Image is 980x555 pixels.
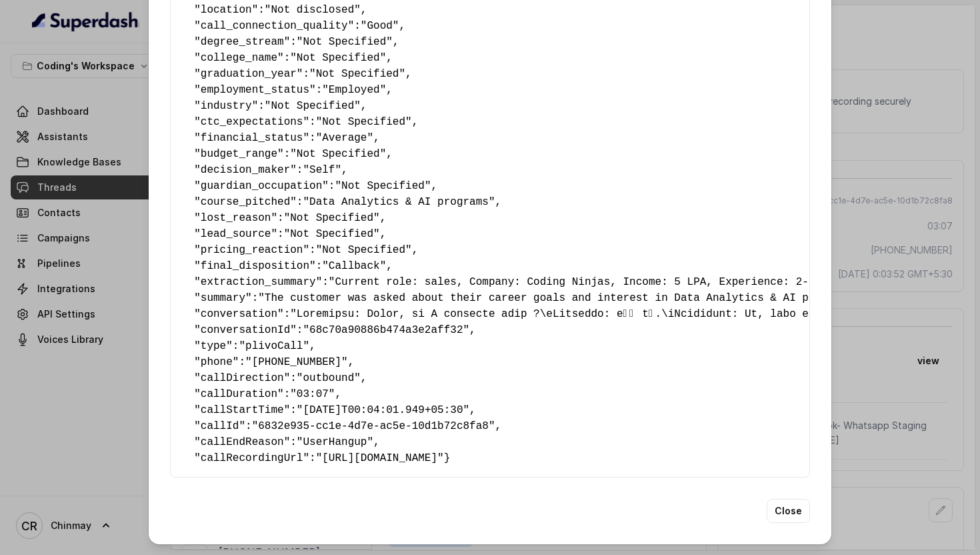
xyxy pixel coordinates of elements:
span: summary [201,292,245,304]
span: "Not Specified" [297,36,393,48]
span: "Not Specified" [284,212,380,224]
span: extraction_summary [201,276,316,288]
span: type [201,340,226,352]
span: "plivoCall" [239,340,309,352]
span: conversation [201,308,277,320]
span: industry [201,100,252,112]
span: "Not Specified" [290,148,386,160]
span: lead_source [201,228,271,240]
span: degree_stream [201,36,284,48]
span: guardian_occupation [201,180,322,192]
span: conversationId [201,324,290,336]
span: phone [201,356,233,368]
span: "Not Specified" [290,52,386,64]
span: "[URL][DOMAIN_NAME]" [316,452,444,464]
span: "outbound" [297,372,361,384]
span: callStartTime [201,404,284,416]
span: pricing_reaction [201,244,303,256]
span: "6832e935-cc1e-4d7e-ac5e-10d1b72c8fa8" [252,420,495,432]
span: "Not Specified" [316,116,412,128]
span: "Not Specified" [316,244,412,256]
span: "Not disclosed" [265,4,361,16]
span: "UserHangup" [297,436,373,448]
span: "Not Specified" [284,228,380,240]
span: "Not Specified" [265,100,361,112]
span: callDuration [201,388,277,400]
span: call_connection_quality [201,20,348,32]
span: "03:07" [290,388,335,400]
span: employment_status [201,84,309,96]
span: "68c70a90886b474a3e2aff32" [303,324,469,336]
span: "Self" [303,164,341,176]
span: course_pitched [201,196,290,208]
span: budget_range [201,148,277,160]
span: callDirection [201,372,284,384]
span: "Not Specified" [309,68,405,80]
span: graduation_year [201,68,297,80]
span: "Employed" [322,84,386,96]
span: decision_maker [201,164,290,176]
span: "Average" [316,132,373,144]
span: "Not Specified" [335,180,431,192]
span: "Data Analytics & AI programs" [303,196,495,208]
span: location [201,4,252,16]
button: Close [767,499,810,523]
span: lost_reason [201,212,271,224]
span: "[PHONE_NUMBER]" [245,356,348,368]
span: financial_status [201,132,303,144]
span: college_name [201,52,277,64]
span: callId [201,420,239,432]
span: "[DATE]T00:04:01.949+05:30" [297,404,469,416]
span: ctc_expectations [201,116,303,128]
span: "Callback" [322,260,386,272]
span: "Good" [361,20,399,32]
span: callEndReason [201,436,284,448]
span: final_disposition [201,260,309,272]
span: callRecordingUrl [201,452,303,464]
